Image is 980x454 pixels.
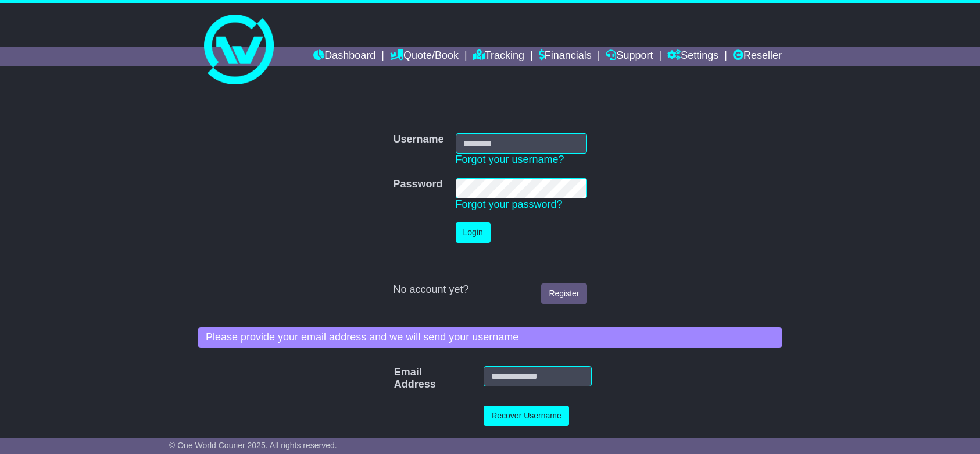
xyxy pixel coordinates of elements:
[456,198,563,210] a: Forgot your password?
[541,283,586,304] a: Register
[388,366,409,391] label: Email Address
[456,154,564,165] a: Forgot your username?
[606,47,653,66] a: Support
[393,133,443,146] label: Username
[313,47,375,66] a: Dashboard
[733,47,782,66] a: Reseller
[169,441,337,450] span: © One World Courier 2025. All rights reserved.
[473,47,524,66] a: Tracking
[393,283,586,296] div: No account yet?
[390,47,459,66] a: Quote/Book
[667,47,718,66] a: Settings
[393,178,442,191] label: Password
[484,406,569,426] button: Recover Username
[539,47,592,66] a: Financials
[456,222,491,243] button: Login
[198,327,782,348] div: Please provide your email address and we will send your username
